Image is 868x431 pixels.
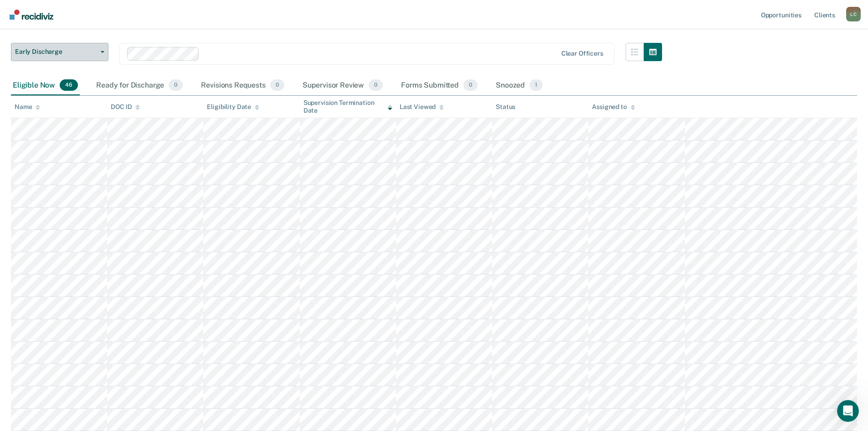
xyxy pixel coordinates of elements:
div: Clear officers [561,50,603,57]
div: Supervision Termination Date [303,99,392,114]
div: Ready for Discharge0 [94,76,185,96]
span: 0 [369,79,383,91]
button: Profile dropdown button [846,7,861,21]
span: Early Discharge [15,48,97,56]
span: 46 [60,79,78,91]
div: Name [15,103,40,111]
div: DOC ID [111,103,140,111]
div: Last Viewed [400,103,444,111]
div: L C [846,7,861,21]
div: Supervisor Review0 [301,76,385,96]
img: Recidiviz [10,10,53,20]
div: Assigned to [592,103,635,111]
div: Revisions Requests0 [199,76,286,96]
button: Early Discharge [11,43,108,61]
div: Snoozed1 [494,76,544,96]
div: Forms Submitted0 [399,76,479,96]
span: 0 [463,79,478,91]
span: 0 [169,79,183,91]
span: 0 [270,79,284,91]
div: Status [496,103,515,111]
span: 1 [529,79,543,91]
div: Eligible Now46 [11,76,80,96]
div: Eligibility Date [207,103,259,111]
iframe: Intercom live chat [837,400,859,422]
